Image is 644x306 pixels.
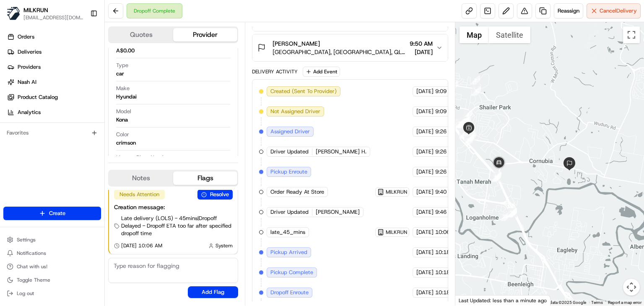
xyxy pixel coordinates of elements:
[109,28,173,41] button: Quotes
[3,60,104,74] a: Providers
[23,14,83,21] button: [EMAIL_ADDRESS][DOMAIN_NAME]
[456,119,465,128] div: 23
[252,34,448,61] button: [PERSON_NAME][GEOGRAPHIC_DATA], [GEOGRAPHIC_DATA], QLD 4130, [GEOGRAPHIC_DATA]9:50 AM[DATE]
[457,118,467,127] div: 22
[188,286,238,298] button: Add Flag
[435,148,471,156] span: 9:26 AM AEST
[416,168,434,176] span: [DATE]
[462,117,471,126] div: 8
[173,28,237,41] button: Provider
[623,279,640,296] button: Map camera controls
[3,261,101,272] button: Chat with us!
[460,26,489,43] button: Show street map
[467,132,476,141] div: 24
[410,48,433,56] span: [DATE]
[435,88,471,95] span: 9:09 AM AEST
[116,154,171,161] span: License Plate Number
[460,117,469,126] div: 10
[459,130,468,139] div: 6
[116,139,136,147] div: crimson
[18,63,41,71] span: Providers
[23,6,48,14] button: MILKRUN
[623,26,640,43] button: Toggle fullscreen view
[303,67,340,77] button: Add Event
[270,168,307,176] span: Pickup Enroute
[460,117,470,126] div: 9
[17,250,46,257] span: Notifications
[173,171,237,185] button: Flags
[273,48,406,56] span: [GEOGRAPHIC_DATA], [GEOGRAPHIC_DATA], QLD 4130, [GEOGRAPHIC_DATA]
[501,212,510,221] div: 28
[386,189,407,195] span: MILKRUN
[463,110,473,119] div: 4
[17,290,34,297] span: Log out
[600,7,637,15] span: Cancel Delivery
[540,300,586,305] span: Map data ©2025 Google
[270,208,309,216] span: Driver Updated
[435,228,475,236] span: 10:06 AM AEST
[416,188,434,196] span: [DATE]
[416,269,434,276] span: [DATE]
[109,171,173,185] button: Notes
[270,289,309,296] span: Dropoff Enroute
[18,109,41,116] span: Analytics
[435,208,471,216] span: 9:46 AM AEST
[270,148,309,156] span: Driver Updated
[377,229,407,236] button: MILKRUN
[18,93,58,101] span: Product Catalog
[435,108,471,115] span: 9:09 AM AEST
[608,300,641,305] a: Report a map error
[17,277,50,283] span: Toggle Theme
[416,289,434,296] span: [DATE]
[457,295,485,306] img: Google
[435,168,471,176] span: 9:26 AM AEST
[3,274,101,286] button: Toggle Theme
[410,39,433,48] span: 9:50 AM
[386,229,407,236] span: MILKRUN
[508,208,517,217] div: 29
[457,295,485,306] a: Open this area in Google Maps (opens a new window)
[416,128,434,135] span: [DATE]
[416,249,434,256] span: [DATE]
[252,68,298,75] div: Delivery Activity
[435,269,475,276] span: 10:18 AM AEST
[587,3,641,18] button: CancelDelivery
[435,289,475,296] span: 10:18 AM AEST
[273,39,320,48] span: [PERSON_NAME]
[416,88,434,95] span: [DATE]
[197,189,233,200] button: Resolve
[460,117,469,126] div: 19
[17,236,36,243] span: Settings
[451,120,460,130] div: 15
[116,108,131,115] span: Model
[270,269,313,276] span: Pickup Complete
[3,75,104,89] a: Nash AI
[591,300,603,305] a: Terms
[270,108,320,115] span: Not Assigned Driver
[3,234,101,246] button: Settings
[3,91,104,104] a: Product Catalog
[114,203,233,211] div: Creation message:
[416,228,434,236] span: [DATE]
[49,210,65,217] span: Create
[116,131,129,138] span: Color
[416,148,434,156] span: [DATE]
[3,288,101,299] button: Log out
[270,228,305,236] span: late_45_mins
[270,128,310,135] span: Assigned Driver
[18,48,42,56] span: Deliveries
[3,45,104,59] a: Deliveries
[435,128,471,135] span: 9:26 AM AEST
[416,208,434,216] span: [DATE]
[121,215,233,237] span: Late delivery (LOLS) - 45mins | Dropoff Delayed - Dropoff ETA too far after specified dropoff time
[216,242,233,249] span: System
[116,93,137,101] div: Hyundai
[472,86,481,96] div: 3
[121,242,162,249] span: [DATE] 10:06 AM
[116,70,124,78] div: car
[7,7,20,20] img: MILKRUN
[471,75,480,85] div: 2
[116,62,128,69] span: Type
[435,249,475,256] span: 10:18 AM AEST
